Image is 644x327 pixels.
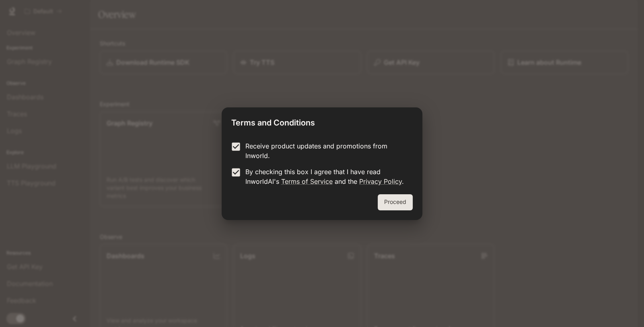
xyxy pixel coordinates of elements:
button: Proceed [378,194,413,210]
a: Privacy Policy [359,177,402,185]
h2: Terms and Conditions [222,107,422,135]
a: Terms of Service [281,177,333,185]
p: Receive product updates and promotions from Inworld. [245,141,406,160]
p: By checking this box I agree that I have read InworldAI's and the . [245,167,406,186]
